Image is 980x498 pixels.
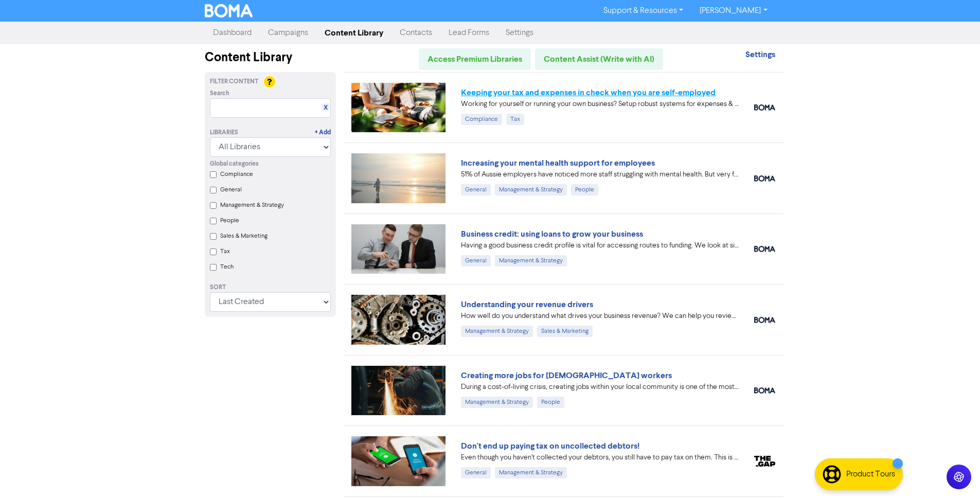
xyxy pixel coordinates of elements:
a: [PERSON_NAME] [691,3,775,19]
a: Increasing your mental health support for employees [461,158,655,168]
div: Management & Strategy [461,397,533,408]
label: General [220,185,242,194]
a: Keeping your tax and expenses in check when you are self-employed [461,87,716,98]
div: Content Library [205,48,336,67]
img: boma [754,387,775,394]
div: General [461,184,491,195]
div: Management & Strategy [495,467,567,478]
div: Tax [506,114,524,125]
div: During a cost-of-living crisis, creating jobs within your local community is one of the most impo... [461,382,739,393]
img: boma [754,246,775,252]
a: Support & Resources [595,3,691,19]
div: Sales & Marketing [537,326,593,337]
img: boma_accounting [754,104,775,111]
div: Management & Strategy [461,326,533,337]
div: Having a good business credit profile is vital for accessing routes to funding. We look at six di... [461,240,739,251]
span: Search [210,89,229,98]
a: Content Assist (Write with AI) [535,48,663,70]
a: Content Library [316,23,391,43]
img: boma [754,175,775,182]
div: Libraries [210,128,238,137]
a: Understanding your revenue drivers [461,299,593,310]
div: People [571,184,598,195]
div: Global categories [210,159,331,169]
div: How well do you understand what drives your business revenue? We can help you review your numbers... [461,311,739,322]
a: Creating more jobs for [DEMOGRAPHIC_DATA] workers [461,370,672,381]
div: Compliance [461,114,502,125]
a: Lead Forms [440,23,497,43]
div: Management & Strategy [495,255,567,266]
label: Tax [220,247,230,256]
label: Compliance [220,170,253,179]
div: General [461,467,491,478]
div: Management & Strategy [495,184,567,195]
a: Campaigns [260,23,316,43]
a: Access Premium Libraries [419,48,531,70]
div: People [537,397,564,408]
a: Settings [745,51,775,59]
div: Working for yourself or running your own business? Setup robust systems for expenses & tax requir... [461,99,739,110]
a: Settings [497,23,542,43]
a: Business credit: using loans to grow your business [461,229,643,239]
img: thegap [754,456,775,467]
strong: Settings [745,49,775,60]
div: 51% of Aussie employers have noticed more staff struggling with mental health. But very few have ... [461,169,739,180]
div: Even though you haven’t collected your debtors, you still have to pay tax on them. This is becaus... [461,452,739,463]
div: General [461,255,491,266]
div: Sort [210,283,331,292]
a: Contacts [391,23,440,43]
a: Dashboard [205,23,260,43]
label: Management & Strategy [220,201,284,210]
a: X [324,104,328,112]
iframe: Chat Widget [848,387,980,498]
a: Don't end up paying tax on uncollected debtors! [461,441,639,451]
img: boma_accounting [754,317,775,323]
img: BOMA Logo [205,4,253,17]
label: People [220,216,239,225]
label: Tech [220,262,234,272]
div: Filter Content [210,77,331,86]
label: Sales & Marketing [220,232,268,241]
a: + Add [315,128,331,137]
